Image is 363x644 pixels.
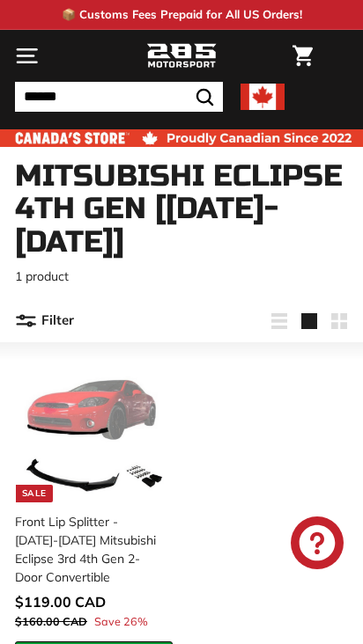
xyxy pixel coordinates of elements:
span: Save 26% [94,613,148,630]
inbox-online-store-chat: Shopify online store chat [285,516,349,574]
a: Cart [284,31,322,81]
p: 📦 Customs Fees Prepaid for All US Orders! [62,6,302,24]
img: Logo_285_Motorsport_areodynamics_components [146,41,217,71]
button: Filter [15,300,74,342]
span: $119.00 CAD [15,593,106,611]
a: Sale eclipse lip Front Lip Splitter - [DATE]-[DATE] Mitsubishi Eclipse 3rd 4th Gen 2-Door Convert... [15,351,173,641]
img: eclipse lip [21,358,167,503]
input: Search [15,82,223,112]
div: Front Lip Splitter - [DATE]-[DATE] Mitsubishi Eclipse 3rd 4th Gen 2-Door Convertible [15,513,162,587]
div: Sale [16,485,53,502]
h1: Mitsubishi Eclipse 4th Gen [[DATE]-[DATE]] [15,160,348,259]
p: 1 product [15,267,348,286]
span: $160.00 CAD [15,614,87,628]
